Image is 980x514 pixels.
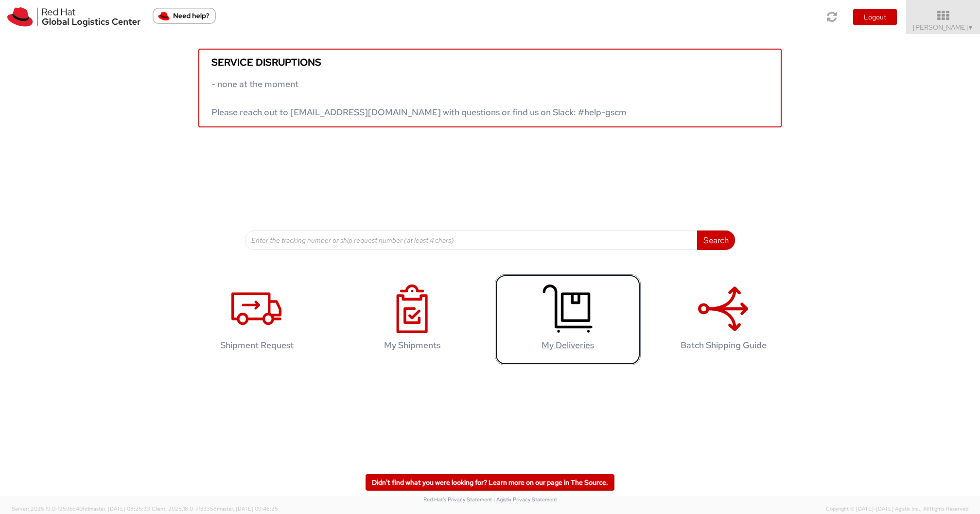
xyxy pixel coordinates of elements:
[194,340,319,350] h4: Shipment Request
[423,496,492,503] a: Red Hat's Privacy Statement
[152,505,278,512] span: Client: 2025.18.0-71d3358
[650,274,796,365] a: Batch Shipping Guide
[211,57,769,68] h5: Service disruptions
[89,505,150,512] span: master, [DATE] 08:26:33
[826,505,968,513] span: Copyright © [DATE]-[DATE] Agistix Inc., All Rights Reserved
[661,340,786,350] h4: Batch Shipping Guide
[913,23,974,32] span: [PERSON_NAME]
[184,274,330,365] a: Shipment Request
[350,340,475,350] h4: My Shipments
[339,274,485,365] a: My Shipments
[505,340,630,350] h4: My Deliveries
[217,505,278,512] span: master, [DATE] 09:46:25
[366,474,614,491] a: Didn't find what you were looking for? Learn more on our page in The Source.
[495,274,641,365] a: My Deliveries
[853,9,897,25] button: Logout
[697,230,735,250] button: Search
[7,7,140,27] img: rh-logistics-00dfa346123c4ec078e1.svg
[493,496,557,503] a: | Agistix Privacy Statement
[12,505,150,512] span: Server: 2025.19.0-1259b540fc1
[153,8,216,24] button: Need help?
[211,78,627,118] span: - none at the moment Please reach out to [EMAIL_ADDRESS][DOMAIN_NAME] with questions or find us o...
[198,49,782,127] a: Service disruptions - none at the moment Please reach out to [EMAIL_ADDRESS][DOMAIN_NAME] with qu...
[968,24,974,32] span: ▼
[245,230,698,250] input: Enter the tracking number or ship request number (at least 4 chars)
